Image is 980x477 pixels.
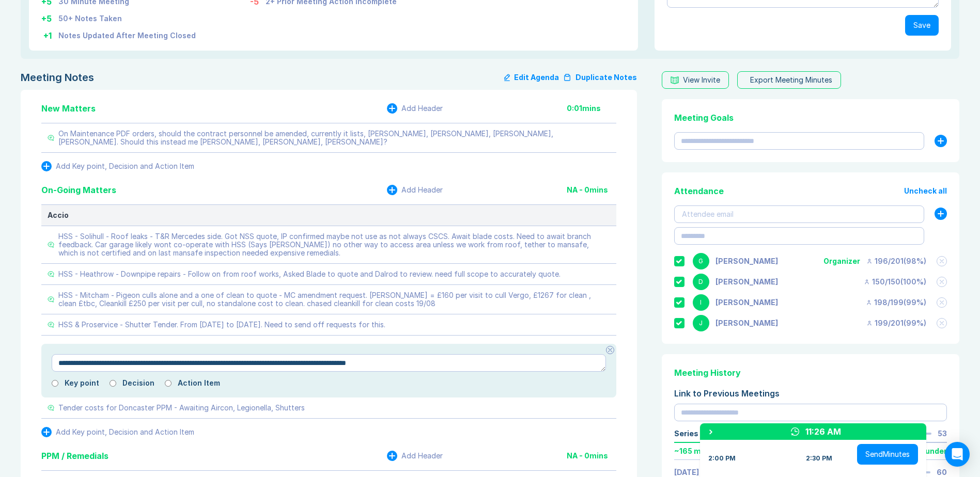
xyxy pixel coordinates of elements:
[41,184,116,196] div: On-Going Matters
[58,291,610,308] div: HSS - Mitcham - Pigeon culls alone and a one of clean to quote - MC amendment request. [PERSON_NA...
[708,454,736,463] div: 2:00 PM
[715,298,778,307] div: Iain Parnell
[567,186,616,194] div: NA - 0 mins
[674,185,724,197] div: Attendance
[693,294,709,311] div: I
[905,15,939,36] button: Save
[567,104,616,113] div: 0:01 mins
[58,25,196,42] td: Notes Updated After Meeting Closed
[58,8,196,25] td: 50+ Notes Taken
[37,25,58,42] td: + 1
[715,278,778,286] div: David Hayter
[58,232,610,257] div: HSS - Solihull - Roof leaks - T&R Mercedes side. Got NSS quote, IP confirmed maybe not use as not...
[122,379,154,387] label: Decision
[504,71,559,84] button: Edit Agenda
[864,278,926,286] div: 150 / 150 ( 100 %)
[662,71,729,89] button: View Invite
[857,444,918,465] button: SendMinutes
[715,319,778,327] div: Jonny Welbourn
[387,103,443,114] button: Add Header
[945,442,970,467] div: Open Intercom Messenger
[683,76,720,84] div: View Invite
[806,454,832,463] div: 2:30 PM
[37,8,58,25] td: + 5
[58,321,385,329] div: HSS & Proservice - Shutter Tender. From [DATE] to [DATE]. Need to send off requests for this.
[387,451,443,461] button: Add Header
[937,468,947,476] div: 60
[715,257,778,265] div: Gemma White
[48,211,610,219] div: Accio
[401,104,443,113] div: Add Header
[58,130,610,146] div: On Maintenance PDF orders, should the contract personnel be amended, currently it lists, [PERSON_...
[674,112,947,124] div: Meeting Goals
[866,257,926,265] div: 196 / 201 ( 98 %)
[41,450,108,462] div: PPM / Remedials
[58,270,561,278] div: HSS - Heathrow - Downpipe repairs - Follow on from roof works, Asked Blade to quote and Dalrod to...
[178,379,220,387] label: Action Item
[693,274,709,290] div: D
[674,447,733,455] div: ~ 165 mins early
[674,430,730,438] div: Series Average
[401,186,443,194] div: Add Header
[563,71,637,84] button: Duplicate Notes
[693,315,709,331] div: J
[823,257,860,265] div: Organizer
[674,367,947,379] div: Meeting History
[938,430,947,438] div: 53
[387,185,443,195] button: Add Header
[904,187,947,195] button: Uncheck all
[805,425,841,438] div: 11:26 AM
[401,452,443,460] div: Add Header
[737,71,841,89] button: Export Meeting Minutes
[41,102,96,115] div: New Matters
[56,428,194,436] div: Add Key point, Decision and Action Item
[693,253,709,269] div: G
[674,468,699,476] a: [DATE]
[567,452,616,460] div: NA - 0 mins
[866,298,926,307] div: 198 / 199 ( 99 %)
[58,404,305,412] div: Tender costs for Doncaster PPM - Awaiting Aircon, Legionella, Shutters
[674,387,947,400] div: Link to Previous Meetings
[56,162,194,170] div: Add Key point, Decision and Action Item
[750,76,832,84] div: Export Meeting Minutes
[41,161,194,171] button: Add Key point, Decision and Action Item
[866,319,926,327] div: 199 / 201 ( 99 %)
[21,71,94,84] div: Meeting Notes
[65,379,99,387] label: Key point
[41,427,194,437] button: Add Key point, Decision and Action Item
